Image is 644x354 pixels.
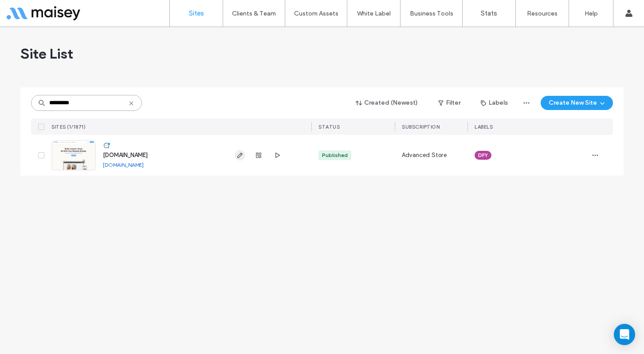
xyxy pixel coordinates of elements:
[410,10,453,17] label: Business Tools
[348,96,426,110] button: Created (Newest)
[478,151,488,159] span: DFY
[20,6,39,14] span: Help
[614,324,635,345] div: Open Intercom Messenger
[402,151,447,160] span: Advanced Store
[429,96,469,110] button: Filter
[20,45,73,63] span: Site List
[481,9,497,17] label: Stats
[318,124,340,130] span: STATUS
[51,124,86,130] span: SITES (1/1871)
[473,96,516,110] button: Labels
[585,10,598,17] label: Help
[232,10,276,17] label: Clients & Team
[294,10,338,17] label: Custom Assets
[103,152,148,158] a: [DOMAIN_NAME]
[527,10,558,17] label: Resources
[103,161,144,168] a: [DOMAIN_NAME]
[475,124,493,130] span: LABELS
[541,96,613,110] button: Create New Site
[402,124,440,130] span: Subscription
[189,9,204,17] label: Sites
[357,10,391,17] label: White Label
[322,151,348,159] div: Published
